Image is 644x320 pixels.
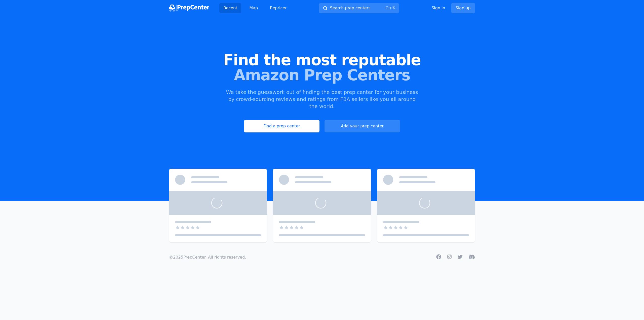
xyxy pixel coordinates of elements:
a: Map [245,3,262,13]
kbd: K [393,6,395,10]
a: Add your prep center [325,120,400,132]
button: Search prep centersCtrlK [319,3,399,13]
span: Search prep centers [330,5,370,11]
a: Repricer [266,3,291,13]
img: PrepCenter [169,5,209,12]
a: Find a prep center [244,120,319,132]
p: © 2025 PrepCenter. All rights reserved. [169,254,246,260]
a: Sign in [431,5,445,11]
span: Amazon Prep Centers [8,67,636,83]
a: Sign up [451,3,475,13]
kbd: Ctrl [385,6,392,10]
p: We take the guesswork out of finding the best prep center for your business by crowd-sourcing rev... [225,89,419,110]
span: Find the most reputable [8,52,636,67]
a: Recent [219,3,241,13]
